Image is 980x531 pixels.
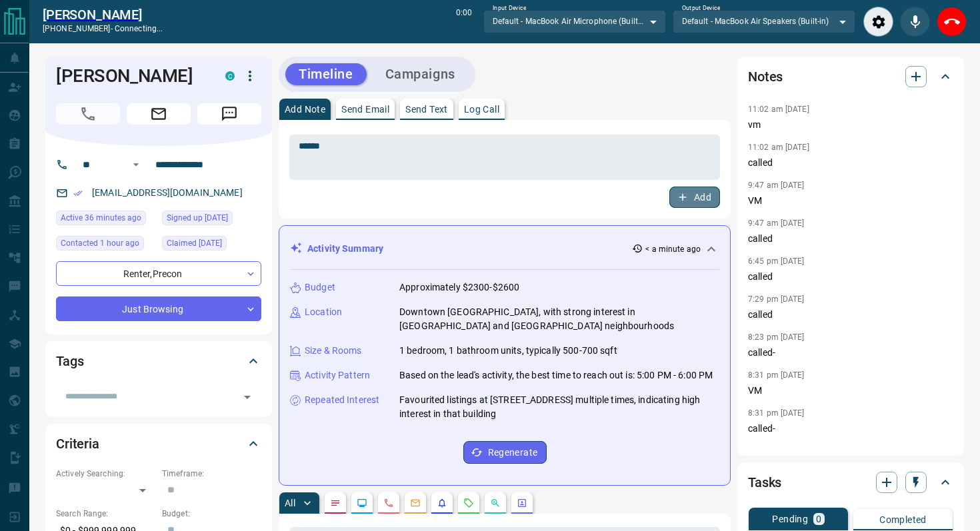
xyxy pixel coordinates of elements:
[748,118,953,132] p: vm
[748,232,953,246] p: called
[162,508,261,520] p: Budget:
[437,498,447,508] svg: Listing Alerts
[490,498,501,508] svg: Opportunities
[305,305,342,319] p: Location
[456,7,472,37] p: 0:00
[285,63,367,85] button: Timeline
[56,65,205,87] h1: [PERSON_NAME]
[816,514,821,524] p: 0
[748,61,953,93] div: Notes
[73,189,83,198] svg: Email Verified
[463,498,474,508] svg: Requests
[900,7,930,37] div: Mute
[772,514,808,524] p: Pending
[748,181,805,190] p: 9:47 am [DATE]
[399,344,617,358] p: 1 bedroom, 1 bathroom units, typically 500-700 sqft
[464,105,499,114] p: Log Call
[748,105,809,114] p: 11:02 am [DATE]
[399,280,519,294] p: Approximately $2300-$2600
[748,332,805,342] p: 8:23 pm [DATE]
[197,103,261,125] span: Message
[372,63,469,85] button: Campaigns
[238,388,257,406] button: Open
[115,24,163,33] span: connecting...
[92,187,243,198] a: [EMAIL_ADDRESS][DOMAIN_NAME]
[399,305,719,333] p: Downtown [GEOGRAPHIC_DATA], with strong interest in [GEOGRAPHIC_DATA] and [GEOGRAPHIC_DATA] neigh...
[56,350,83,372] h2: Tags
[307,242,383,256] p: Activity Summary
[399,368,713,382] p: Based on the lead's activity, the best time to reach out is: 5:00 PM - 6:00 PM
[748,143,809,152] p: 11:02 am [DATE]
[305,393,379,407] p: Repeated Interest
[879,515,927,524] p: Completed
[162,468,261,480] p: Timeframe:
[128,157,144,173] button: Open
[357,498,367,508] svg: Lead Browsing Activity
[56,211,155,229] div: Mon Sep 15 2025
[56,261,261,286] div: Renter , Precon
[305,344,362,358] p: Size & Rooms
[645,243,701,255] p: < a minute ago
[56,345,261,377] div: Tags
[330,498,341,508] svg: Notes
[863,7,893,37] div: Audio Settings
[748,472,781,493] h2: Tasks
[167,237,222,250] span: Claimed [DATE]
[410,498,421,508] svg: Emails
[682,4,720,13] label: Output Device
[748,66,783,87] h2: Notes
[748,370,805,380] p: 8:31 pm [DATE]
[748,422,953,436] p: called-
[127,103,191,125] span: Email
[290,237,719,261] div: Activity Summary< a minute ago
[61,211,141,225] span: Active 36 minutes ago
[305,368,370,382] p: Activity Pattern
[748,294,805,304] p: 7:29 pm [DATE]
[56,433,99,454] h2: Criteria
[225,71,235,81] div: condos.ca
[285,105,325,114] p: Add Note
[748,408,805,418] p: 8:31 pm [DATE]
[748,346,953,360] p: called-
[43,7,163,23] a: [PERSON_NAME]
[748,257,805,266] p: 6:45 pm [DATE]
[162,236,261,255] div: Thu Dec 21 2023
[493,4,527,13] label: Input Device
[748,384,953,398] p: VM
[748,446,805,456] p: 7:33 pm [DATE]
[483,10,666,33] div: Default - MacBook Air Microphone (Built-in)
[748,219,805,228] p: 9:47 am [DATE]
[937,7,967,37] div: End Call
[748,308,953,322] p: called
[748,156,953,170] p: called
[167,211,228,225] span: Signed up [DATE]
[56,508,155,520] p: Search Range:
[463,441,547,464] button: Regenerate
[517,498,527,508] svg: Agent Actions
[43,23,163,35] p: [PHONE_NUMBER] -
[56,428,261,460] div: Criteria
[305,280,335,294] p: Budget
[56,468,155,480] p: Actively Searching:
[341,105,389,114] p: Send Email
[405,105,448,114] p: Send Text
[673,10,855,33] div: Default - MacBook Air Speakers (Built-in)
[56,296,261,321] div: Just Browsing
[162,211,261,229] div: Thu Dec 21 2023
[56,103,120,125] span: Call
[748,466,953,498] div: Tasks
[669,187,720,208] button: Add
[748,194,953,208] p: VM
[748,270,953,284] p: called
[383,498,394,508] svg: Calls
[61,237,139,250] span: Contacted 1 hour ago
[399,393,719,421] p: Favourited listings at [STREET_ADDRESS] multiple times, indicating high interest in that building
[56,236,155,255] div: Mon Sep 15 2025
[285,498,295,508] p: All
